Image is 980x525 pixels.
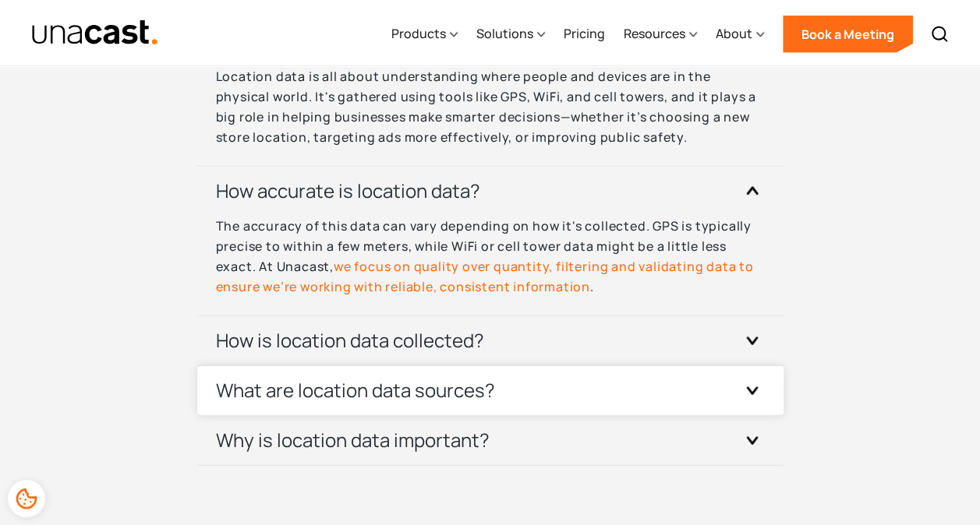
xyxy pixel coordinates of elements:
[564,2,605,66] a: Pricing
[8,480,45,517] div: Cookie Preferences
[930,25,949,44] img: Search icon
[476,24,533,43] div: Solutions
[783,16,913,53] a: Book a Meeting
[216,66,765,147] p: Location data is all about understanding where people and devices are in the physical world. It's...
[716,24,752,43] div: About
[624,2,697,66] div: Resources
[216,328,484,353] h3: How is location data collected?
[31,19,158,47] a: home
[216,378,495,403] h3: What are location data sources?
[476,2,545,66] div: Solutions
[624,24,685,43] div: Resources
[391,2,458,66] div: Products
[716,2,764,66] div: About
[216,428,490,453] h3: Why is location data important?
[216,178,480,203] h3: How accurate is location data?
[216,216,765,297] p: The accuracy of this data can vary depending on how it's collected. GPS is typically precise to w...
[216,258,754,295] a: we focus on quality over quantity, filtering and validating data to ensure we’re working with rel...
[391,24,446,43] div: Products
[31,19,158,47] img: Unacast text logo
